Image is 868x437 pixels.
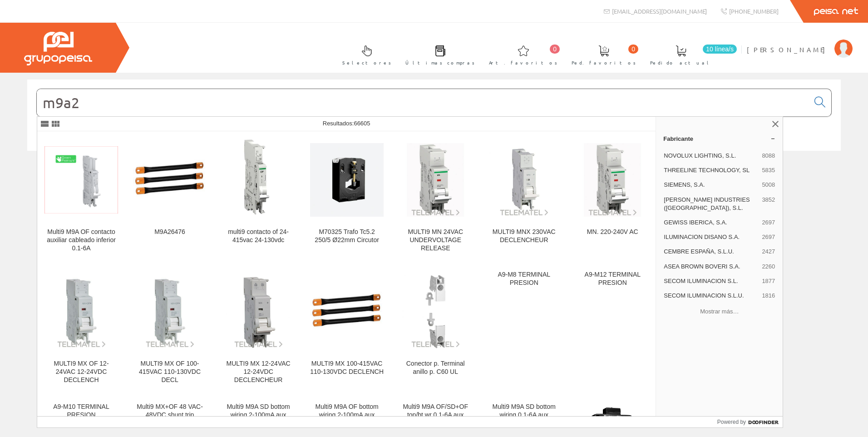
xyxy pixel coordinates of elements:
div: MULTI9 MX OF 100-415VAC 110-130VDC DECL [133,360,207,384]
span: 2427 [762,248,775,256]
a: M70325 Trafo Tc5.2 250/5 Ø22mm Circutor M70325 Trafo Tc5.2 250/5 Ø22mm Circutor [303,132,391,263]
div: A9-M10 TERMINAL PRESION [44,403,118,419]
a: MULTI9 MNX 230VAC DECLENCHEUR MULTI9 MNX 230VAC DECLENCHEUR [480,132,568,263]
span: Selectores [342,58,391,67]
span: SECOM ILUMINACION S.L.U. [664,292,758,300]
span: Art. favoritos [489,58,557,67]
span: Pedido actual [650,58,712,67]
img: M70325 Trafo Tc5.2 250/5 Ø22mm Circutor [310,143,384,217]
a: MULTI9 MX 100-415VAC 110-130VDC DECLENCH MULTI9 MX 100-415VAC 110-130VDC DECLENCH [303,263,391,395]
a: 10 línea/s Pedido actual [641,38,739,71]
span: 1877 [762,277,775,285]
img: multi9 contacto of 24-415vac 24-130vdc [223,139,294,221]
a: MULTI9 MX 12-24VAC 12-24VDC DECLENCHEUR MULTI9 MX 12-24VAC 12-24VDC DECLENCHEUR [214,263,302,395]
img: MULTI9 MX OF 12-24VAC 12-24VDC DECLENCH [44,275,118,348]
a: [PERSON_NAME] [747,38,853,46]
a: MULTI9 MX OF 12-24VAC 12-24VDC DECLENCH MULTI9 MX OF 12-24VAC 12-24VDC DECLENCH [37,263,125,395]
a: Multi9 M9A OF contacto auxiliar cableado inferior 0.1-6A Multi9 M9A OF contacto auxiliar cableado... [37,132,125,263]
span: 1816 [762,292,775,300]
div: A9-M8 TERMINAL PRESION [487,271,561,287]
img: MULTI9 MX OF 100-415VAC 110-130VDC DECL [133,275,207,348]
div: MULTI9 MX 12-24VAC 12-24VDC DECLENCHEUR [222,360,295,384]
div: MULTI9 MX OF 12-24VAC 12-24VDC DECLENCH [44,360,118,384]
a: MULTI9 MX OF 100-415VAC 110-130VDC DECL MULTI9 MX OF 100-415VAC 110-130VDC DECL [126,263,214,395]
div: multi9 contacto of 24-415vac 24-130vdc [222,228,295,244]
span: [PERSON_NAME] INDUSTRIES ([GEOGRAPHIC_DATA]), S.L. [664,196,758,212]
span: SIEMENS, S.A. [664,181,758,189]
span: 2697 [762,233,775,241]
span: 8088 [762,152,775,160]
span: [PHONE_NUMBER] [729,7,779,15]
span: 2260 [762,263,775,271]
div: Multi9 M9A OF contacto auxiliar cableado inferior 0.1-6A [44,228,118,253]
a: multi9 contacto of 24-415vac 24-130vdc multi9 contacto of 24-415vac 24-130vdc [214,132,302,263]
span: THREELINE TECHNOLOGY, SL [664,166,758,174]
a: Últimas compras [396,38,479,71]
a: M9A26476 M9A26476 [126,132,214,263]
div: MULTI9 MNX 230VAC DECLENCHEUR [487,228,561,244]
span: 10 línea/s [703,45,737,54]
div: M9A26476 [133,228,207,236]
span: Ped. favoritos [572,58,636,67]
span: Powered by [717,418,746,426]
div: Multi9 M9A OF/SD+OF top/bt wr 0.1-6A aux [399,403,472,419]
span: NOVOLUX LIGHTING, S.L. [664,152,758,160]
div: Multi9 MX+OF 48 VAC-48VDC shunt trip [133,403,207,419]
a: Fabricante [656,131,783,146]
a: A9-M12 TERMINAL PRESION [568,263,656,395]
a: Conector p. Terminal anillo p. C60 UL Conector p. Terminal anillo p. C60 UL [391,263,479,395]
img: Multi9 M9A OF contacto auxiliar cableado inferior 0.1-6A [44,146,118,213]
span: ASEA BROWN BOVERI S.A. [664,263,758,271]
button: Mostrar más… [660,304,779,319]
span: Resultados: [323,120,370,127]
img: M9A26476 [133,145,207,215]
span: 3852 [762,196,775,212]
div: M70325 Trafo Tc5.2 250/5 Ø22mm Circutor [310,228,384,244]
img: Conector p. Terminal anillo p. C60 UL [399,275,472,348]
div: Multi9 M9A SD bottom wiring 0.1-6A aux [487,403,561,419]
span: [PERSON_NAME] [747,45,830,54]
img: MULTI9 MX 100-415VAC 110-130VDC DECLENCH [310,277,384,347]
a: MULTI9 MN 24VAC UNDERVOLTAGE RELEASE MULTI9 MN 24VAC UNDERVOLTAGE RELEASE [391,132,479,263]
span: CEMBRE ESPAÑA, S.L.U. [664,248,758,256]
div: MULTI9 MX 100-415VAC 110-130VDC DECLENCH [310,360,384,376]
img: MULTI9 MN 24VAC UNDERVOLTAGE RELEASE [399,143,472,217]
div: Multi9 M9A OF bottom wiring 2-100mA aux [310,403,384,419]
img: MN. 220-240V AC [576,143,649,217]
div: A9-M12 TERMINAL PRESION [576,271,649,287]
span: 5008 [762,181,775,189]
span: 5835 [762,166,775,174]
span: 66605 [354,120,370,127]
span: 0 [628,45,638,54]
a: A9-M8 TERMINAL PRESION [480,263,568,395]
div: MN. 220-240V AC [576,228,649,236]
div: © Grupo Peisa [27,162,841,170]
span: Últimas compras [405,58,475,67]
div: Conector p. Terminal anillo p. C60 UL [399,360,472,376]
div: MULTI9 MN 24VAC UNDERVOLTAGE RELEASE [399,228,472,253]
span: [EMAIL_ADDRESS][DOMAIN_NAME] [612,7,707,15]
img: Grupo Peisa [24,32,92,65]
span: 2697 [762,218,775,227]
input: Buscar... [37,89,809,116]
img: MULTI9 MNX 230VAC DECLENCHEUR [487,143,561,217]
span: GEWISS IBERICA, S.A. [664,218,758,227]
img: MULTI9 MX 12-24VAC 12-24VDC DECLENCHEUR [222,275,295,348]
a: Selectores [333,38,396,71]
a: MN. 220-240V AC MN. 220-240V AC [568,132,656,263]
div: Multi9 M9A SD bottom wiring 2-100mA aux [222,403,295,419]
a: Powered by [717,417,783,427]
span: ILUMINACION DISANO S.A. [664,233,758,241]
span: SECOM ILUMINACION S.L. [664,277,758,285]
span: 0 [550,45,560,54]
